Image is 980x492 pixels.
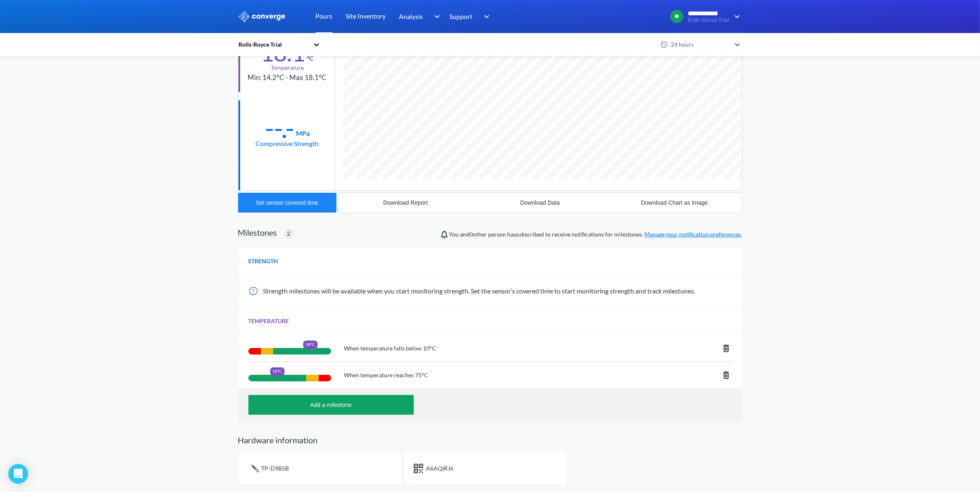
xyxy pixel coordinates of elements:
[265,118,294,138] div: --.-
[688,17,729,23] span: Rolls-Royce Trial
[427,465,454,472] span: A6AQIRJ6
[729,12,742,21] img: downArrow.svg
[238,227,277,237] h2: Milestones
[262,465,289,472] span: TP-D9B5B
[238,11,286,22] img: logo_ewhite.svg
[439,229,449,239] img: notifications-icon.svg
[248,72,327,83] div: Min: 14.2°C - Max 18.1°C
[344,371,429,380] span: When temperature reaches 75°C
[473,193,607,213] button: Download Data
[607,193,742,213] button: Download Chart as Image
[270,367,284,376] div: 18°C
[429,12,442,21] img: downArrow.svg
[414,464,423,473] img: icon-short-text.svg
[248,395,414,415] button: Add a milestone
[238,435,742,445] h2: Hardware information
[641,199,708,206] div: Download Chart as Image
[263,287,696,295] span: Strength milestones will be available when you start monitoring strength. Set the sensor’s covere...
[383,199,428,206] div: Download Report
[256,138,319,149] div: Compressive Strength
[470,231,487,238] span: 0 other
[344,344,436,353] span: When temperature falls below 10°C
[248,462,262,475] img: icon-tail.svg
[645,231,742,238] a: Manage your notification preferences.
[450,11,473,21] span: Support
[261,43,305,63] div: 18.1
[8,464,28,484] div: Open Intercom Messenger
[449,230,742,239] span: You and person has subscribed to receive notifications for milestones.
[669,40,731,49] div: 24 hours
[520,199,560,206] div: Download Data
[339,193,473,213] button: Download Report
[248,317,289,326] span: TEMPERATURE
[271,63,304,72] div: Temperature
[399,11,423,21] span: Analysis
[248,257,279,266] span: STRENGTH
[660,41,668,48] img: icon-clock.svg
[303,341,317,349] div: 18°C
[238,193,336,213] button: Set sensor covered time
[479,12,492,21] img: downArrow.svg
[256,199,318,206] div: Set sensor covered time
[238,40,309,49] div: Rolls-Royce Trial
[287,229,291,238] span: 2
